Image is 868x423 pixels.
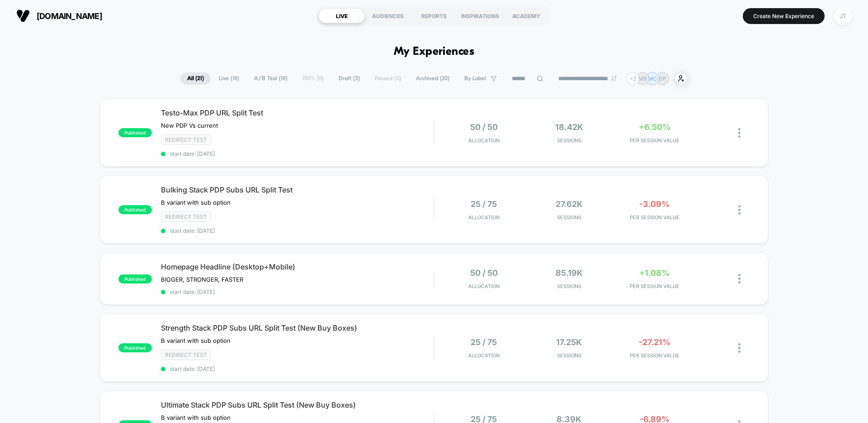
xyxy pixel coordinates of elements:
[639,337,670,347] span: -27.21%
[118,128,152,137] span: published
[180,72,211,85] span: All ( 21 )
[161,276,243,283] span: BIGGER, STRONGER, FASTER
[471,337,497,347] span: 25 / 75
[529,352,610,359] span: Sessions
[648,75,657,82] p: MC
[638,75,647,82] p: MB
[37,11,102,21] span: [DOMAIN_NAME]
[468,214,500,221] span: Allocation
[468,137,500,144] span: Allocation
[365,9,411,23] div: AUDIENCES
[161,122,218,129] span: New PDP Vs current
[464,75,486,82] span: By Label
[529,214,610,221] span: Sessions
[161,211,211,222] span: Redirect Test
[529,137,610,144] span: Sessions
[614,283,695,289] span: PER SESSION VALUE
[738,128,741,138] img: close
[738,205,741,215] img: close
[161,400,434,409] span: Ultimate Stack PDP Subs URL Split Test (New Buy Boxes)
[16,9,30,23] img: Visually logo
[212,72,246,85] span: Live ( 18 )
[626,72,639,85] div: + 2
[659,75,666,82] p: DP
[161,337,231,344] span: B variant with sub option
[639,122,670,132] span: +6.50%
[161,150,434,157] span: start date: [DATE]
[614,214,695,221] span: PER SESSION VALUE
[738,343,741,353] img: close
[409,72,456,85] span: Archived ( 20 )
[161,350,211,360] span: Redirect Test
[556,268,583,278] span: 85.19k
[471,199,497,209] span: 25 / 75
[470,122,498,132] span: 50 / 50
[161,262,434,271] span: Homepage Headline (Desktop+Mobile)
[394,45,475,58] h1: My Experiences
[556,199,583,209] span: 27.62k
[470,268,498,278] span: 50 / 50
[614,137,695,144] span: PER SESSION VALUE
[161,108,434,117] span: Testo-Max PDP URL Split Test
[118,343,152,352] span: published
[611,76,617,81] img: end
[639,199,670,209] span: -3.09%
[457,9,503,23] div: INSPIRATIONS
[468,352,500,359] span: Allocation
[161,365,434,372] span: start date: [DATE]
[411,9,457,23] div: REPORTS
[161,414,231,421] span: B variant with sub option
[529,283,610,289] span: Sessions
[639,268,670,278] span: +1.08%
[556,337,582,347] span: 17.25k
[161,323,434,332] span: Strength Stack PDP Subs URL Split Test (New Buy Boxes)
[14,9,105,23] button: [DOMAIN_NAME]
[614,352,695,359] span: PER SESSION VALUE
[161,227,434,234] span: start date: [DATE]
[555,122,583,132] span: 18.42k
[503,9,549,23] div: ACADEMY
[161,185,434,194] span: Bulking Stack PDP Subs URL Split Test
[468,283,500,289] span: Allocation
[834,7,852,25] div: JT
[161,135,211,145] span: Redirect Test
[247,72,294,85] span: A/B Test ( 18 )
[118,274,152,284] span: published
[319,9,365,23] div: LIVE
[743,8,825,24] button: Create New Experience
[831,7,854,25] button: JT
[161,199,231,206] span: B variant with sub option
[161,288,434,295] span: start date: [DATE]
[118,205,152,214] span: published
[738,274,741,284] img: close
[332,72,367,85] span: Draft ( 3 )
